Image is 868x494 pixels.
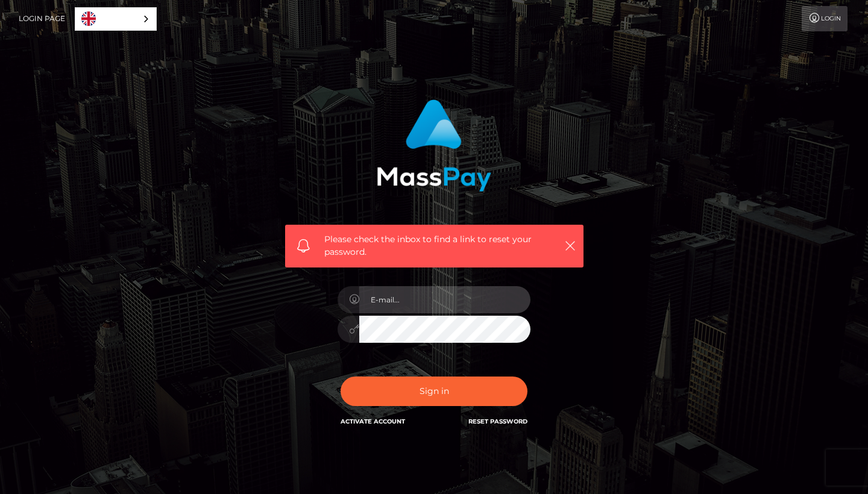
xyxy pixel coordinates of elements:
[341,377,527,406] button: Sign in
[324,233,544,258] span: Please check the inbox to find a link to reset your password.
[75,8,156,30] a: English
[468,417,527,425] a: Reset Password
[802,6,848,31] a: Login
[341,417,405,425] a: Activate Account
[359,286,530,313] input: E-mail...
[377,99,491,192] img: MassPay Login
[19,6,65,31] a: Login Page
[75,7,157,31] div: Language
[75,7,157,31] aside: Language selected: English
